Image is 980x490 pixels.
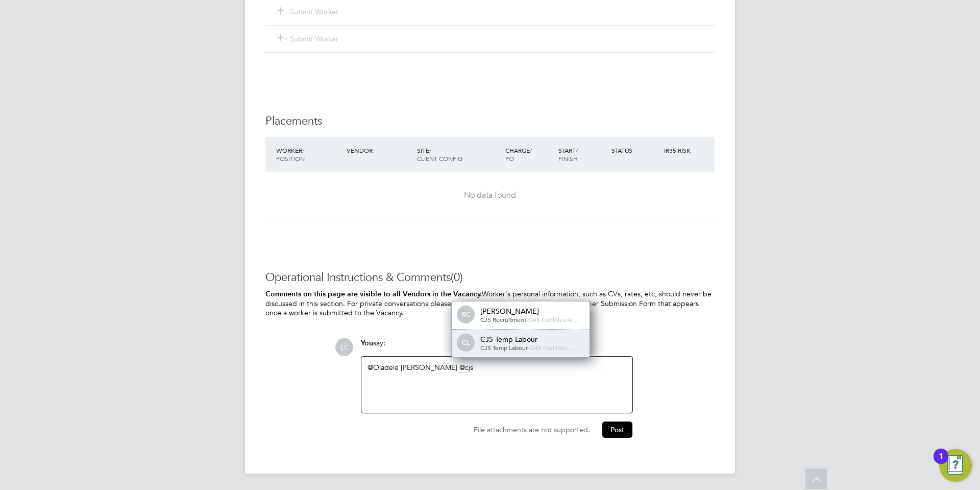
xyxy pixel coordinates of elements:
button: Post [602,422,632,438]
span: / Position [276,146,305,162]
span: / PO [505,146,532,162]
div: Site [414,141,503,168]
div: [PERSON_NAME] [480,307,582,316]
span: CJS Recruitment [480,315,526,323]
div: CJS Temp Labour [480,335,582,344]
span: (0) [451,270,463,284]
div: Charge [503,141,556,168]
div: 1 [939,456,943,470]
div: Worker [274,141,344,168]
span: CL [458,335,474,351]
span: cjs [459,363,473,372]
span: G4S Facilities… [530,343,573,352]
button: Submit Worker [278,7,339,17]
span: RC [458,307,474,323]
div: ​ [367,363,626,407]
span: LC [335,338,353,356]
a: @Oladele [PERSON_NAME] [367,363,457,372]
p: Worker's personal information, such as CVs, rates, etc, should never be discussed in this section... [265,289,715,318]
span: - [526,315,528,323]
span: G4S Facilities M… [528,315,579,323]
button: Open Resource Center, 1 new notification [939,449,972,482]
div: Status [609,141,662,159]
span: / Client Config [417,146,462,162]
div: No data found [276,190,704,201]
span: - [528,343,530,352]
h3: Placements [265,114,715,129]
span: / Finish [558,146,578,162]
button: Submit Worker [278,34,339,44]
span: File attachments are not supported. [474,425,590,434]
div: say: [361,338,633,356]
div: IR35 Risk [661,141,697,159]
span: CJS Temp Labour [480,343,528,352]
div: Vendor [344,141,414,159]
span: You [361,339,373,347]
div: Start [556,141,609,168]
h3: Operational Instructions & Comments [265,270,715,285]
b: Comments on this page are visible to all Vendors in the Vacancy. [265,290,482,298]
